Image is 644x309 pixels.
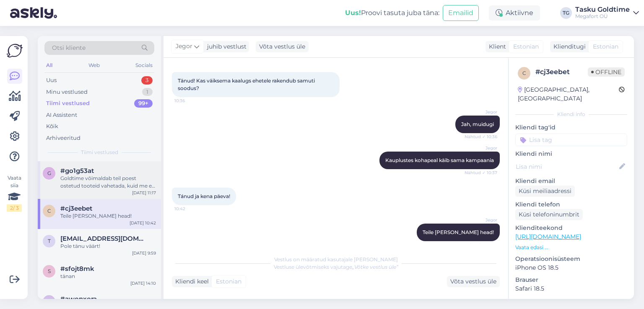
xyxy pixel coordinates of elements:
[515,284,627,293] p: Safari 18.5
[575,13,630,20] div: Megafort OÜ
[48,268,51,274] span: s
[60,265,94,273] span: #sfojt8mk
[176,42,192,51] span: Jegor
[256,41,309,52] div: Võta vestlus üle
[52,44,86,52] span: Otsi kliente
[216,277,241,286] span: Estonian
[515,224,627,232] p: Klienditeekond
[515,134,627,146] input: Lisa tag
[60,167,94,175] span: #go1g53at
[489,5,540,21] div: Aktiivne
[515,244,627,251] p: Vaata edasi ...
[46,134,80,142] div: Arhiveeritud
[48,238,51,244] span: t
[178,193,230,199] span: Tánud ja kena päeva!
[486,42,506,51] div: Klient
[443,5,479,21] button: Emailid
[515,185,575,197] div: Küsi meiliaadressi
[515,149,627,158] p: Kliendi nimi
[466,109,497,115] span: Jegor
[515,255,627,263] p: Operatsioonisüsteem
[575,6,630,13] div: Tasku Goldtime
[87,60,101,71] div: Web
[515,233,581,240] a: [URL][DOMAIN_NAME]
[44,60,54,71] div: All
[345,8,439,18] div: Proovi tasuta juba täna:
[522,70,526,76] span: c
[345,9,361,17] b: Uus!
[465,170,497,176] span: Nähtud ✓ 10:37
[60,242,156,250] div: Pole tänu väärt!
[142,88,153,96] div: 1
[7,174,22,212] div: Vaata siia
[515,209,583,220] div: Küsi telefoninumbrit
[60,235,148,242] span: teder.prudence@gmail.com
[47,298,51,304] span: a
[274,264,398,270] span: Vestluse ülevõtmiseks vajutage
[60,273,156,280] div: tänan
[172,277,209,286] div: Kliendi keel
[560,7,572,19] div: TG
[515,263,627,272] p: iPhone OS 18.5
[461,121,494,127] span: Jah, muidugi
[81,149,118,156] span: Tiimi vestlused
[134,99,153,108] div: 99+
[515,177,627,185] p: Kliendi email
[46,88,88,96] div: Minu vestlused
[515,111,627,118] div: Kliendi info
[593,42,618,51] span: Estonian
[60,212,156,220] div: Teile [PERSON_NAME] head!
[46,111,77,119] div: AI Assistent
[7,43,23,59] img: Askly Logo
[46,76,57,85] div: Uus
[464,242,497,248] span: Nähtud ✓ 10:42
[47,170,51,176] span: g
[60,205,92,212] span: #cj3eebet
[515,276,627,284] p: Brauser
[575,6,639,20] a: Tasku GoldtimeMegafort OÜ
[516,162,618,171] input: Lisa nimi
[352,264,398,270] i: „Võtke vestlus üle”
[588,67,625,77] span: Offline
[174,98,206,104] span: 10:36
[515,200,627,209] p: Kliendi telefon
[46,122,58,131] div: Kõik
[465,134,497,140] span: Nähtud ✓ 10:36
[550,42,586,51] div: Klienditugi
[174,206,206,212] span: 10:42
[47,208,51,214] span: c
[515,123,627,132] p: Kliendi tag'id
[204,42,247,51] div: juhib vestlust
[423,229,494,235] span: Teile [PERSON_NAME] head!
[7,204,22,212] div: 2 / 3
[132,250,156,256] div: [DATE] 9:59
[130,220,156,226] div: [DATE] 10:42
[274,256,398,263] span: Vestlus on määratud kasutajale [PERSON_NAME]
[518,85,619,103] div: [GEOGRAPHIC_DATA], [GEOGRAPHIC_DATA]
[178,77,316,91] span: Tänud! Kas väiksema kaalugs ehetele rakendub samuti soodus?
[466,217,497,223] span: Jegor
[447,276,500,287] div: Võta vestlus üle
[535,67,588,77] div: # cj3eebet
[60,175,156,190] div: Goldtime võimaldab teil poest ostetud tooteid vahetada, kuid me ei teosta raha tagastamist. Kui o...
[130,280,156,286] div: [DATE] 14:10
[134,60,154,71] div: Socials
[141,76,153,85] div: 3
[132,190,156,196] div: [DATE] 11:17
[60,295,97,303] span: #awonxora
[513,42,539,51] span: Estonian
[46,99,90,108] div: Tiimi vestlused
[385,157,494,163] span: Kauplustes kohapeal käib sama kampaania
[466,145,497,151] span: Jegor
